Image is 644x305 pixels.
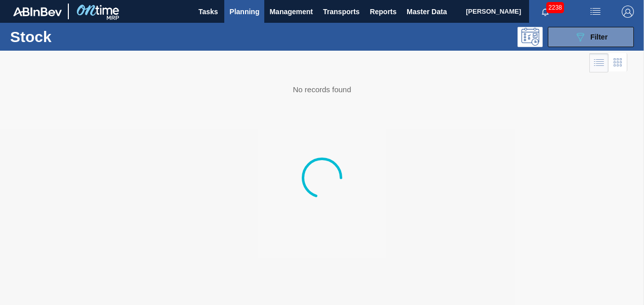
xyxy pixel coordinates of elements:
span: Transports [323,6,359,18]
button: Filter [548,27,634,47]
span: Management [269,6,313,18]
span: Filter [590,33,608,41]
span: Reports [370,6,396,18]
button: Notifications [529,5,561,19]
span: 2238 [546,2,564,13]
span: Master Data [407,6,447,18]
div: Programming: no user selected [517,27,543,47]
img: Logout [622,6,634,18]
span: Planning [229,6,259,18]
span: Tasks [197,6,219,18]
img: TNhmsLtSVTkK8tSr43FrP2fwEKptu5GPRR3wAAAABJRU5ErkJggg== [13,7,62,16]
img: userActions [589,6,601,18]
h1: Stock [10,31,150,43]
